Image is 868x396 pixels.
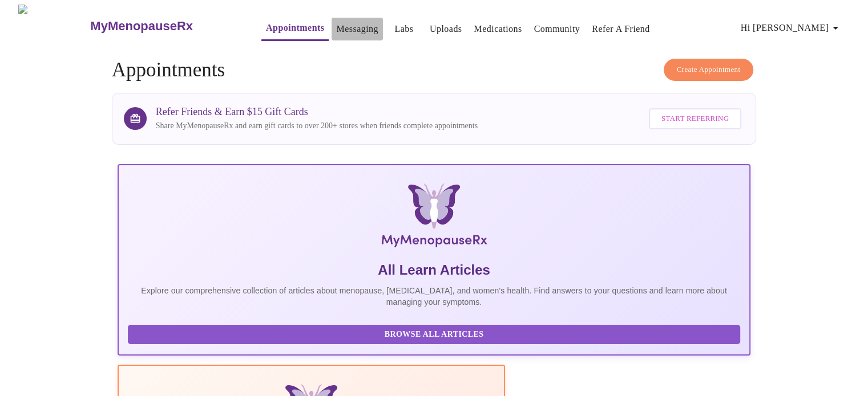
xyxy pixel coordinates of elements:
a: MyMenopauseRx [89,6,239,46]
button: Community [530,18,585,40]
h5: All Learn Articles [128,261,741,279]
a: Appointments [266,20,324,36]
button: Appointments [261,17,329,41]
a: Messaging [336,21,378,37]
button: Hi [PERSON_NAME] [736,17,847,39]
span: Browse All Articles [139,328,729,342]
span: Create Appointment [677,63,741,76]
h3: MyMenopauseRx [90,19,193,34]
img: MyMenopauseRx Logo [18,5,89,47]
h3: Refer Friends & Earn $15 Gift Cards [156,106,478,118]
img: MyMenopauseRx Logo [223,183,645,252]
button: Medications [469,18,526,40]
a: Medications [474,21,522,37]
button: Labs [386,18,422,40]
p: Share MyMenopauseRx and earn gift cards to over 200+ stores when friends complete appointments [156,120,478,132]
a: Start Referring [646,103,744,135]
button: Messaging [332,18,382,40]
button: Start Referring [649,108,741,129]
a: Refer a Friend [592,21,650,37]
a: Labs [394,21,413,37]
button: Uploads [425,18,467,40]
span: Hi [PERSON_NAME] [741,20,842,36]
a: Uploads [430,21,462,37]
a: Community [534,21,580,37]
a: Browse All Articles [128,329,744,338]
button: Create Appointment [664,59,754,81]
button: Browse All Articles [128,325,741,345]
span: Start Referring [661,112,729,125]
button: Refer a Friend [587,18,655,40]
h4: Appointments [112,59,757,81]
p: Explore our comprehensive collection of articles about menopause, [MEDICAL_DATA], and women's hea... [128,285,741,308]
